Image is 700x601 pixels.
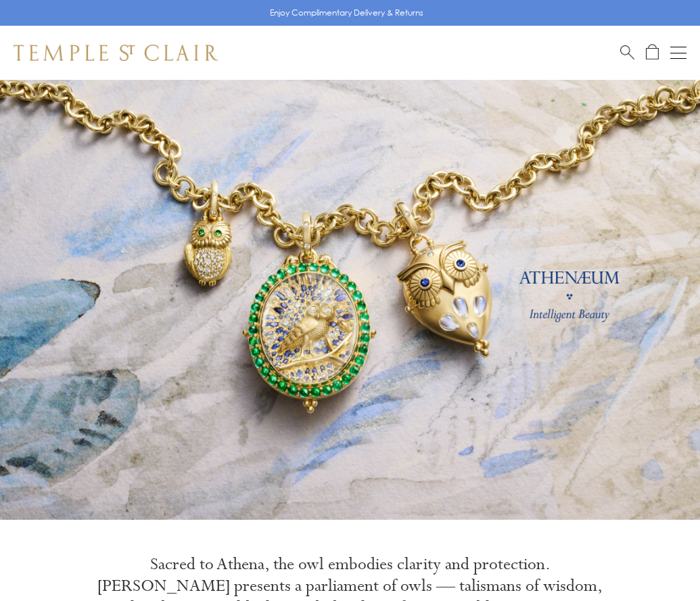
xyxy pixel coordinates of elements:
img: Temple St. Clair [14,45,218,61]
button: Open navigation [670,45,686,61]
p: Enjoy Complimentary Delivery & Returns [270,6,423,20]
a: Open Shopping Bag [646,44,659,61]
a: Search [620,44,634,61]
